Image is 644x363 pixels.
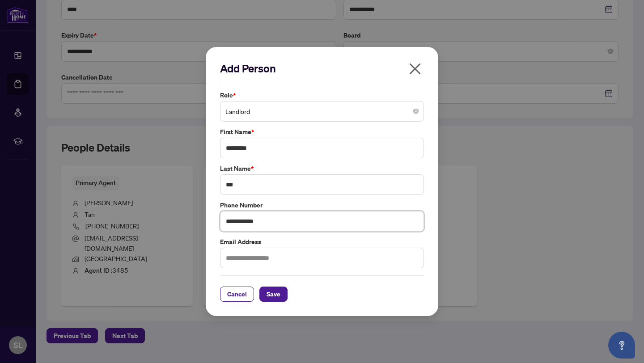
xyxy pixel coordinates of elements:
[408,62,422,76] span: close
[225,103,419,120] span: Landlord
[413,109,419,114] span: close-circle
[220,164,424,173] label: Last Name
[220,200,424,210] label: Phone Number
[608,332,635,359] button: Open asap
[259,287,288,302] button: Save
[220,127,424,137] label: First Name
[267,287,280,301] span: Save
[227,287,247,301] span: Cancel
[220,237,424,247] label: Email Address
[220,90,424,100] label: Role
[220,61,424,76] h2: Add Person
[220,287,254,302] button: Cancel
